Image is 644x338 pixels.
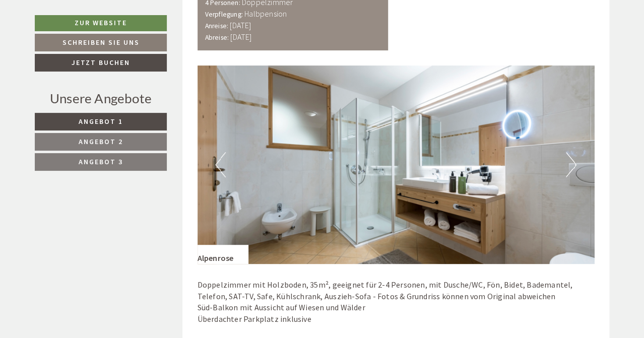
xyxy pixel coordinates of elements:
div: Guten Tag, wie können wir Ihnen helfen? [8,28,165,58]
img: image [198,65,595,264]
a: Jetzt buchen [35,54,167,72]
div: Dienstag [174,8,223,25]
a: Schreiben Sie uns [35,34,167,51]
div: [GEOGRAPHIC_DATA] [16,30,160,38]
div: Alpenrose [198,245,249,264]
div: Unsere Angebote [35,89,167,108]
b: Halbpension [244,9,287,19]
p: Doppelzimmer mit Holzboden, 35m², geeignet für 2-4 Personen, mit Dusche/WC, Fön, Bidet, Bademante... [198,279,595,325]
small: 22:03 [16,49,160,56]
b: [DATE] [230,32,251,42]
b: [DATE] [230,20,251,30]
span: Angebot 3 [79,157,123,166]
small: Anreise: [205,22,229,30]
small: Abreise: [205,33,229,42]
a: Zur Website [35,15,167,31]
span: Angebot 1 [79,117,123,126]
small: Verpflegung: [205,10,243,19]
span: Angebot 2 [79,137,123,146]
button: Senden [337,265,397,283]
button: Previous [215,152,226,177]
button: Next [566,152,576,177]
